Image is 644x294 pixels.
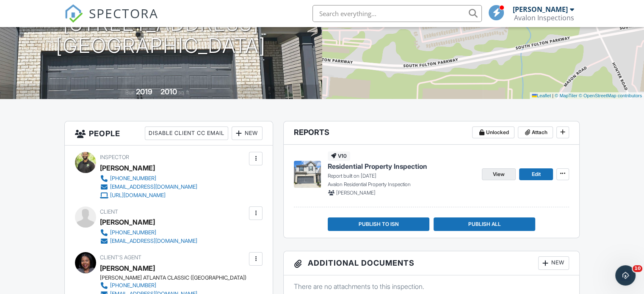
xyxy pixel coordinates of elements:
[532,93,551,98] a: Leaflet
[64,11,158,29] a: SPECTORA
[56,13,266,58] h1: [STREET_ADDRESS] [GEOGRAPHIC_DATA]
[100,162,155,174] div: [PERSON_NAME]
[100,254,141,261] span: Client's Agent
[100,183,197,191] a: [EMAIL_ADDRESS][DOMAIN_NAME]
[294,282,569,291] p: There are no attachments to this inspection.
[538,256,569,270] div: New
[110,238,197,245] div: [EMAIL_ADDRESS][DOMAIN_NAME]
[100,191,197,200] a: [URL][DOMAIN_NAME]
[100,275,246,281] div: [PERSON_NAME] ATLANTA CLASSIC ([GEOGRAPHIC_DATA])
[64,4,83,23] img: The Best Home Inspection Software - Spectora
[178,89,190,96] span: sq. ft.
[145,126,228,140] div: Disable Client CC Email
[552,93,553,98] span: |
[160,87,177,96] div: 2010
[284,251,579,275] h3: Additional Documents
[100,209,118,215] span: Client
[110,184,197,190] div: [EMAIL_ADDRESS][DOMAIN_NAME]
[100,216,155,228] div: [PERSON_NAME]
[514,14,574,22] div: Avalon Inspections
[633,265,642,272] span: 10
[89,4,158,22] span: SPECTORA
[513,5,568,14] div: [PERSON_NAME]
[100,281,240,290] a: [PHONE_NUMBER]
[100,154,129,160] span: Inspector
[125,89,135,96] span: Built
[100,237,197,245] a: [EMAIL_ADDRESS][DOMAIN_NAME]
[110,229,156,236] div: [PHONE_NUMBER]
[100,262,155,275] div: [PERSON_NAME]
[110,175,156,182] div: [PHONE_NUMBER]
[232,126,263,140] div: New
[100,174,197,183] a: [PHONE_NUMBER]
[110,192,166,199] div: [URL][DOMAIN_NAME]
[312,5,482,22] input: Search everything...
[555,93,578,98] a: © MapTiler
[615,265,636,286] iframe: Intercom live chat
[110,282,156,289] div: [PHONE_NUMBER]
[136,87,152,96] div: 2019
[65,121,273,146] h3: People
[579,93,642,98] a: © OpenStreetMap contributors
[100,228,197,237] a: [PHONE_NUMBER]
